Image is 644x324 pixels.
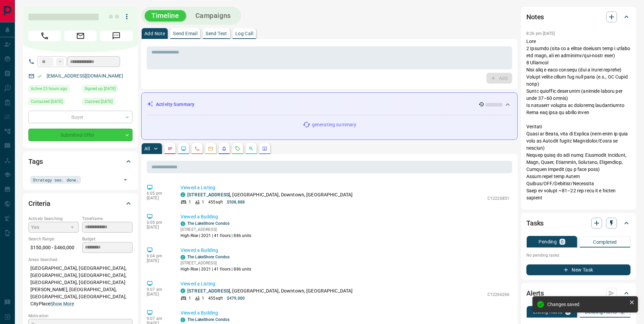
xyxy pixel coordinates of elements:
[147,316,170,321] p: 9:07 am
[526,215,630,231] div: Tasks
[208,146,213,151] svg: Emails
[181,226,252,233] p: [STREET_ADDRESS]
[82,85,133,94] div: Mon Aug 24 2020
[28,313,133,319] p: Motivation:
[189,199,191,205] p: 1
[181,213,509,220] p: Viewed a Building
[194,146,200,151] svg: Calls
[526,264,630,275] button: New Task
[147,98,512,111] div: Activity Summary
[235,146,240,151] svg: Requests
[262,146,267,151] svg: Agent Actions
[156,101,194,108] p: Activity Summary
[28,129,133,141] div: Submitted Offer
[28,263,133,309] p: [GEOGRAPHIC_DATA], [GEOGRAPHIC_DATA], [GEOGRAPHIC_DATA], [GEOGRAPHIC_DATA], [GEOGRAPHIC_DATA], [G...
[64,30,97,41] span: Email
[181,280,509,287] p: Viewed a Listing
[221,146,227,151] svg: Listing Alerts
[147,292,170,297] p: [DATE]
[28,98,79,107] div: Tue Jul 08 2025
[85,98,113,105] span: Claimed [DATE]
[202,295,204,301] p: 1
[547,302,626,307] div: Changes saved
[37,74,42,79] svg: Email Verified
[28,153,133,170] div: Tags
[47,73,123,79] a: [EMAIL_ADDRESS][DOMAIN_NAME]
[487,291,509,298] p: C12266266
[147,220,170,225] p: 6:05 pm
[227,295,245,301] p: $479,000
[181,266,252,272] p: High-Rise | 2021 | 41 floors | 886 units
[28,111,133,123] div: Buyer
[187,317,230,322] a: The LakeShore Condos
[31,85,67,92] span: Active 23 hours ago
[181,288,185,293] div: condos.ca
[181,184,509,191] p: Viewed a Listing
[181,260,252,266] p: [STREET_ADDRESS]
[167,146,173,151] svg: Notes
[121,175,130,185] button: Open
[181,318,185,322] div: condos.ca
[147,258,170,263] p: [DATE]
[82,236,133,242] p: Budget:
[539,239,557,244] p: Pending
[181,192,185,197] div: condos.ca
[28,242,79,253] p: $150,000 - $460,000
[187,221,230,226] a: The LakeShore Condos
[144,146,150,151] p: All
[31,98,63,105] span: Contacted [DATE]
[28,195,133,212] div: Criteria
[50,300,74,307] button: Show More
[187,191,353,198] p: , [GEOGRAPHIC_DATA], Downtown, [GEOGRAPHIC_DATA]
[208,295,223,301] p: 455 sqft
[248,146,254,151] svg: Opportunities
[206,31,227,36] p: Send Text
[28,198,50,209] h2: Criteria
[28,216,79,222] p: Actively Searching:
[561,239,564,244] p: 0
[173,31,197,36] p: Send Email
[202,199,204,205] p: 1
[181,255,185,260] div: condos.ca
[82,98,133,107] div: Sun Oct 08 2023
[181,247,509,254] p: Viewed a Building
[181,233,252,239] p: High-Rise | 2021 | 41 floors | 886 units
[526,285,630,301] div: Alerts
[526,218,544,229] h2: Tasks
[100,30,133,41] span: Message
[181,221,185,226] div: condos.ca
[181,146,186,151] svg: Lead Browsing Activity
[147,254,170,258] p: 6:04 pm
[526,288,544,299] h2: Alerts
[526,12,544,22] h2: Notes
[208,199,223,205] p: 455 sqft
[526,9,630,25] div: Notes
[187,192,230,197] a: [STREET_ADDRESS]
[28,156,43,167] h2: Tags
[181,309,509,317] p: Viewed a Building
[144,31,165,36] p: Add Note
[487,195,509,201] p: C12220851
[187,288,230,294] a: [STREET_ADDRESS]
[147,287,170,292] p: 9:07 am
[526,31,555,36] p: 8:26 pm [DATE]
[187,287,353,295] p: , [GEOGRAPHIC_DATA], Downtown, [GEOGRAPHIC_DATA]
[33,176,78,183] span: Strategy ses. done.
[312,121,356,128] p: generating summary
[85,85,116,92] span: Signed up [DATE]
[526,250,630,260] p: No pending tasks
[28,257,133,263] p: Areas Searched:
[147,196,170,200] p: [DATE]
[235,31,253,36] p: Log Call
[593,240,617,244] p: Completed
[147,225,170,230] p: [DATE]
[189,295,191,301] p: 1
[145,10,186,21] button: Timeline
[187,255,230,259] a: The LakeShore Condos
[28,85,79,94] div: Thu Aug 14 2025
[28,222,79,233] div: Yes
[82,216,133,222] p: Timeframe:
[227,199,245,205] p: $508,888
[28,236,79,242] p: Search Range:
[147,191,170,196] p: 6:05 pm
